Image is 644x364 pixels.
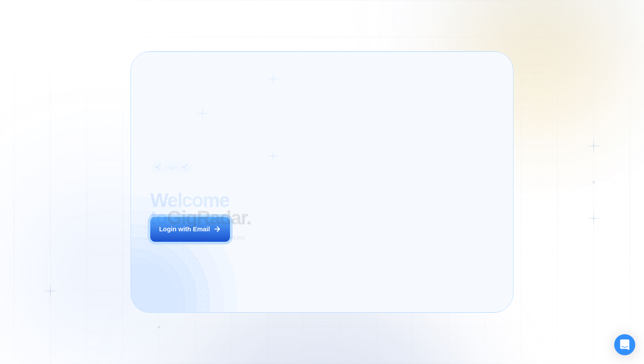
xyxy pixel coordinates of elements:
h2: ‍ GigRadar. [150,191,294,227]
div: Login [166,164,177,170]
button: Login with Email [150,217,230,242]
span: Welcome to [150,189,229,228]
div: Login with Email [159,225,210,233]
p: AI Business Manager for Agencies [150,233,245,242]
div: Open Intercom Messenger [614,334,635,355]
